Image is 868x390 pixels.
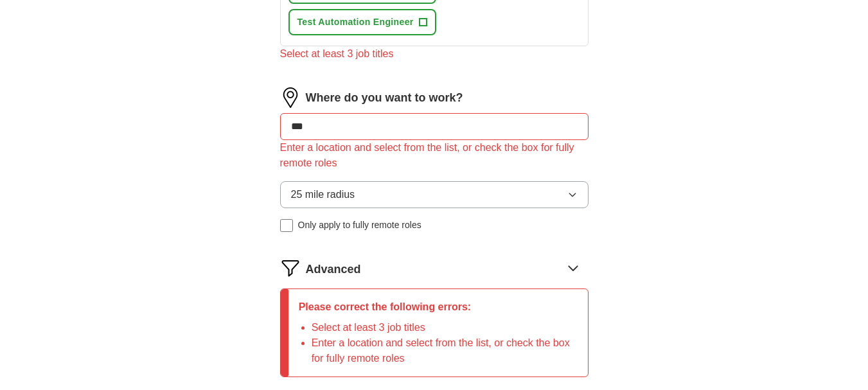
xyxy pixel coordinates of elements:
button: Test Automation Engineer [288,9,436,35]
div: Enter a location and select from the list, or check the box for fully remote roles [280,140,589,171]
span: Advanced [306,261,361,278]
div: Select at least 3 job titles [280,46,589,62]
li: Enter a location and select from the list, or check the box for fully remote roles [312,335,578,366]
span: Test Automation Engineer [297,15,414,29]
label: Where do you want to work? [306,89,463,107]
img: filter [280,258,301,278]
span: 25 mile radius [291,187,355,202]
li: Select at least 3 job titles [312,320,578,335]
input: Only apply to fully remote roles [280,219,293,232]
span: Only apply to fully remote roles [298,218,421,232]
p: Please correct the following errors: [299,299,578,315]
button: 25 mile radius [280,181,589,208]
img: location.png [280,87,301,108]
